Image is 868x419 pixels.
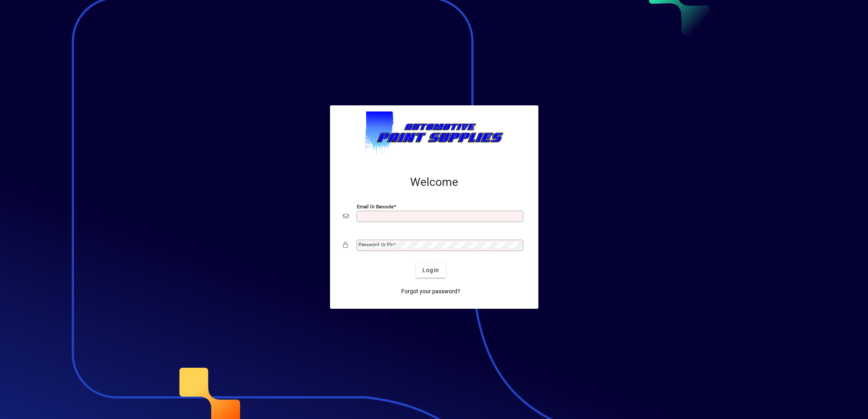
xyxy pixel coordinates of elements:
h2: Welcome [343,175,525,189]
mat-label: Email or Barcode [357,203,394,209]
span: Forgot your password? [401,287,460,296]
span: Login [422,266,439,275]
mat-label: Password or Pin [359,242,394,247]
a: Forgot your password? [398,284,464,299]
button: Login [416,263,446,278]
